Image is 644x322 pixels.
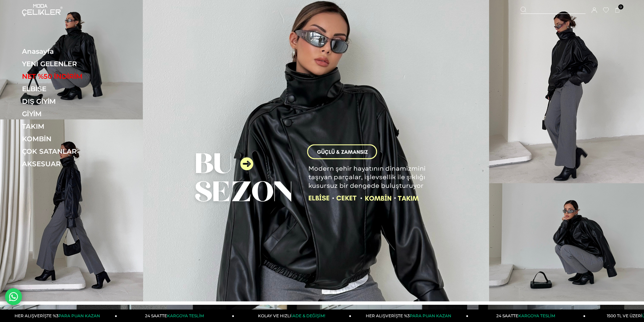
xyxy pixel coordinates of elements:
[22,4,63,16] img: logo
[22,147,115,155] a: ÇOK SATANLAR
[22,47,115,55] a: Anasayfa
[117,309,234,322] a: 24 SAATTEKARGOYA TESLİM
[22,122,115,130] a: TAKIM
[22,160,115,168] a: AKSESUAR
[291,313,325,318] span: İADE & DEĞİŞİM!
[58,313,100,318] span: PARA PUAN KAZAN
[22,85,115,93] a: ELBİSE
[22,60,115,68] a: YENİ GELENLER
[234,309,351,322] a: KOLAY VE HIZLIİADE & DEĞİŞİM!
[22,72,115,80] a: NET %50 İNDİRİM
[22,97,115,105] a: DIŞ GİYİM
[22,110,115,118] a: GİYİM
[615,8,620,13] a: 0
[22,135,115,143] a: KOMBİN
[469,309,586,322] a: 24 SAATTEKARGOYA TESLİM
[167,313,204,318] span: KARGOYA TESLİM
[618,4,623,9] span: 0
[351,309,468,322] a: HER ALIŞVERİŞTE %3PARA PUAN KAZAN
[410,313,451,318] span: PARA PUAN KAZAN
[518,313,555,318] span: KARGOYA TESLİM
